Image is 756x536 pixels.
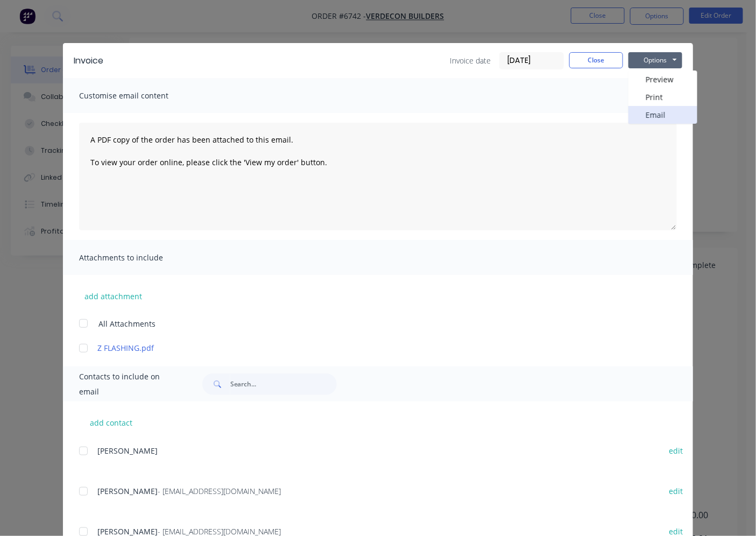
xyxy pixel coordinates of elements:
[74,54,103,67] div: Invoice
[79,88,197,103] span: Customise email content
[628,106,697,124] button: Email
[79,250,197,265] span: Attachments to include
[628,52,682,68] button: Options
[230,373,337,395] input: Search...
[98,318,156,329] span: All Attachments
[663,484,690,498] button: edit
[97,446,158,456] span: [PERSON_NAME]
[628,88,697,106] button: Print
[79,414,144,431] button: add contact
[97,486,158,496] span: [PERSON_NAME]
[569,52,623,68] button: Close
[628,70,697,88] button: Preview
[158,486,281,496] span: - [EMAIL_ADDRESS][DOMAIN_NAME]
[450,55,491,66] span: Invoice date
[663,443,690,458] button: edit
[79,123,677,230] textarea: A PDF copy of the order has been attached to this email. To view your order online, please click ...
[97,342,650,354] a: Z FLASHING.pdf
[79,369,175,399] span: Contacts to include on email
[79,288,147,304] button: add attachment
